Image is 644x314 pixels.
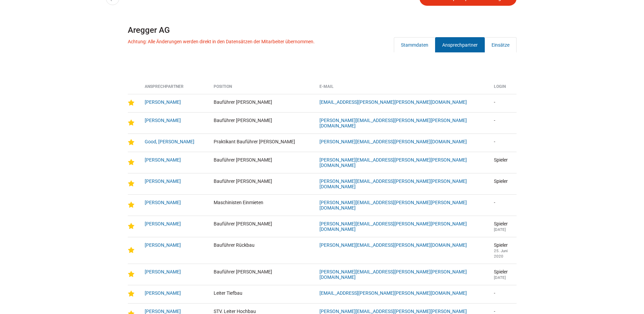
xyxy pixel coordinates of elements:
img: Star-icon.png [128,271,135,277]
a: [PERSON_NAME][EMAIL_ADDRESS][PERSON_NAME][PERSON_NAME][DOMAIN_NAME] [319,200,467,211]
td: Maschinisten Einmieten [209,194,314,216]
a: [PERSON_NAME] [145,157,181,163]
a: [PERSON_NAME] [145,290,181,296]
a: [PERSON_NAME] [145,200,181,205]
img: Star-icon.png [128,201,135,208]
img: Star-icon.png [128,119,135,126]
a: [EMAIL_ADDRESS][PERSON_NAME][PERSON_NAME][DOMAIN_NAME] [319,290,467,296]
img: Star-icon.png [128,223,135,230]
td: Bauführer [PERSON_NAME] [209,173,314,194]
a: [PERSON_NAME][EMAIL_ADDRESS][PERSON_NAME][PERSON_NAME][DOMAIN_NAME] [319,221,467,232]
td: Spieler [489,152,517,173]
a: [PERSON_NAME][EMAIL_ADDRESS][PERSON_NAME][DOMAIN_NAME] [319,242,467,248]
a: [PERSON_NAME] [145,269,181,274]
td: Spieler [489,237,517,264]
a: Stammdaten [394,37,435,52]
a: [EMAIL_ADDRESS][PERSON_NAME][PERSON_NAME][DOMAIN_NAME] [319,99,467,105]
td: - [489,112,517,134]
a: Einsätze [484,37,517,52]
img: Star-icon.png [128,180,135,187]
a: [PERSON_NAME][EMAIL_ADDRESS][PERSON_NAME][DOMAIN_NAME] [319,139,467,144]
a: [PERSON_NAME] [145,309,181,314]
img: Star-icon.png [128,159,135,166]
td: - [489,285,517,303]
th: Ansprechpartner [140,84,209,94]
td: - [489,194,517,216]
td: Bauführer [PERSON_NAME] [209,152,314,173]
td: Bauführer [PERSON_NAME] [209,94,314,112]
th: E-Mail [314,84,489,94]
small: [DATE] [494,227,506,232]
a: Good, [PERSON_NAME] [145,139,194,144]
th: Login [489,84,517,94]
td: Spieler [489,216,517,237]
a: [PERSON_NAME][EMAIL_ADDRESS][PERSON_NAME][PERSON_NAME][DOMAIN_NAME] [319,157,467,168]
a: [PERSON_NAME] [145,118,181,123]
a: [PERSON_NAME] [145,221,181,226]
img: Star-icon.png [128,247,135,253]
td: - [489,134,517,152]
small: 25. Juni 2020 [494,248,508,259]
td: Bauführer [PERSON_NAME] [209,264,314,285]
a: [PERSON_NAME][EMAIL_ADDRESS][PERSON_NAME][PERSON_NAME][DOMAIN_NAME] [319,178,467,189]
a: Ansprechpartner [435,37,485,52]
a: [PERSON_NAME] [145,178,181,184]
th: Position [209,84,314,94]
a: [PERSON_NAME][EMAIL_ADDRESS][PERSON_NAME][PERSON_NAME][DOMAIN_NAME] [319,118,467,128]
td: Spieler [489,173,517,194]
h1: Aregger AG [128,23,517,37]
a: [PERSON_NAME] [145,99,181,105]
td: Leiter Tiefbau [209,285,314,303]
td: Bauführer Rückbau [209,237,314,264]
td: Bauführer [PERSON_NAME] [209,216,314,237]
img: Star-icon.png [128,290,135,297]
td: Praktikant Bauführer [PERSON_NAME] [209,134,314,152]
td: Bauführer [PERSON_NAME] [209,112,314,134]
a: [PERSON_NAME][EMAIL_ADDRESS][PERSON_NAME][PERSON_NAME][DOMAIN_NAME] [319,269,467,280]
p: Achtung: Alle Änderungen werden direkt in den Datensätzen der Mitarbeiter übernommen. [128,39,315,44]
td: - [489,94,517,112]
img: Star-icon.png [128,99,135,106]
img: Star-icon.png [128,139,135,146]
a: [PERSON_NAME] [145,242,181,248]
td: Spieler [489,264,517,285]
small: [DATE] [494,275,506,280]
